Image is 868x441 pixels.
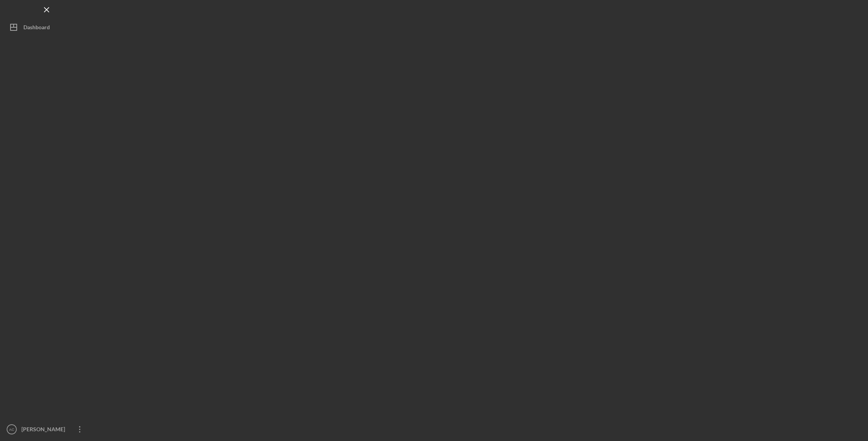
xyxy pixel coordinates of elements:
[9,427,14,432] text: AC
[4,19,90,35] button: Dashboard
[23,19,50,37] div: Dashboard
[19,422,70,439] div: [PERSON_NAME]
[4,422,90,437] button: AC[PERSON_NAME]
